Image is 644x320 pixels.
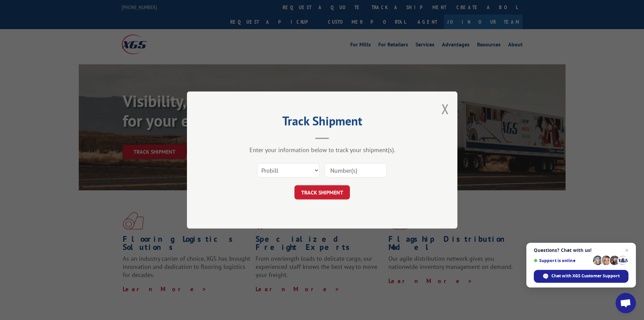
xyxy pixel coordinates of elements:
[623,246,631,254] span: Close chat
[534,270,628,283] div: Chat with XGS Customer Support
[616,293,636,313] div: Open chat
[221,146,424,154] div: Enter your information below to track your shipment(s).
[551,273,620,279] span: Chat with XGS Customer Support
[534,258,591,263] span: Support is online
[442,100,449,118] button: Close modal
[534,248,628,253] span: Questions? Chat with us!
[294,185,350,199] button: TRACK SHIPMENT
[221,116,424,129] h2: Track Shipment
[325,163,387,177] input: Number(s)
